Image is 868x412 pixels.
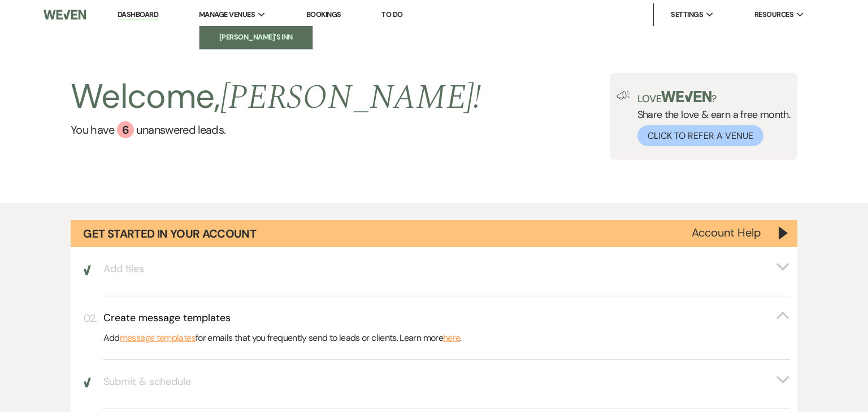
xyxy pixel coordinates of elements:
[103,331,791,345] p: Add for emails that you frequently send to leads or clients. Learn more .
[443,331,460,345] a: here
[637,91,791,104] p: Love ?
[120,331,196,345] a: message templates
[306,10,341,19] a: Bookings
[199,9,255,20] span: Manage Venues
[103,375,791,389] button: Submit & schedule
[103,262,791,276] button: Add files
[617,91,631,100] img: loud-speaker-illustration.svg
[381,10,402,19] a: To Do
[220,72,481,124] span: [PERSON_NAME] !
[71,121,481,138] a: You have 6 unanswered leads.
[103,375,191,389] h3: Submit & schedule
[71,73,481,121] h2: Welcome,
[199,26,313,49] a: [PERSON_NAME]'s Inn
[692,227,761,238] button: Account Help
[117,121,134,138] div: 6
[637,125,763,146] button: Click to Refer a Venue
[118,10,158,20] a: Dashboard
[631,91,791,146] div: Share the love & earn a free month.
[661,91,711,102] img: weven-logo-green.svg
[205,32,307,43] li: [PERSON_NAME]'s Inn
[103,262,144,276] h3: Add files
[103,311,791,325] button: Create message templates
[44,3,86,27] img: Weven Logo
[103,311,231,325] h3: Create message templates
[671,9,703,20] span: Settings
[83,226,256,242] h1: Get Started in Your Account
[754,9,793,20] span: Resources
